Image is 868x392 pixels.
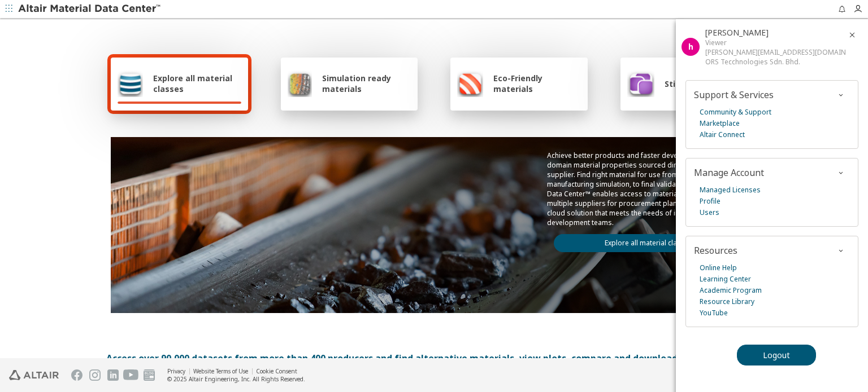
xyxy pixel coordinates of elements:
button: Logout [737,345,816,365]
a: Learning Center [700,274,751,285]
img: Stick-Slip database [627,70,654,97]
div: © 2025 Altair Engineering, Inc. All Rights Reserved. [167,375,305,383]
a: Website Terms of Use [193,367,248,375]
span: Stick-Slip database [665,78,744,89]
img: Explore all material classes [118,70,143,97]
a: Altair Connect [700,129,745,140]
div: [PERSON_NAME][EMAIL_ADDRESS][DOMAIN_NAME] [705,47,845,57]
span: Manage Account [694,166,764,179]
span: Simulation ready materials [322,73,411,94]
a: Profile [700,196,721,207]
span: h [688,41,693,52]
div: ORS Tecchnologies Sdn. Bhd. [705,57,845,67]
a: Managed Licenses [700,184,761,196]
span: Logout [763,350,790,360]
a: Privacy [167,367,185,375]
img: Eco-Friendly materials [457,70,483,97]
a: Community & Support [700,107,771,118]
a: Users [700,207,719,218]
span: Support & Services [694,89,774,101]
span: Eco-Friendly materials [493,73,580,94]
a: Online Help [700,262,737,274]
a: Resource Library [700,296,754,307]
a: YouTube [700,307,728,319]
a: Academic Program [700,285,762,296]
a: Explore all material classes [554,234,744,252]
p: Achieve better products and faster development with multi-domain material properties sourced dire... [547,151,750,227]
a: Cookie Consent [256,367,297,375]
img: Altair Material Data Center [18,3,162,15]
a: Marketplace [700,118,740,129]
img: Simulation ready materials [288,70,312,97]
img: Altair Engineering [9,370,59,380]
span: Resources [694,244,737,257]
div: Access over 90,000 datasets from more than 400 producers and find alternative materials, view plo... [106,351,762,378]
span: Explore all material classes [153,73,241,94]
span: hafizal hamdan [705,27,769,38]
div: Viewer [705,38,845,47]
